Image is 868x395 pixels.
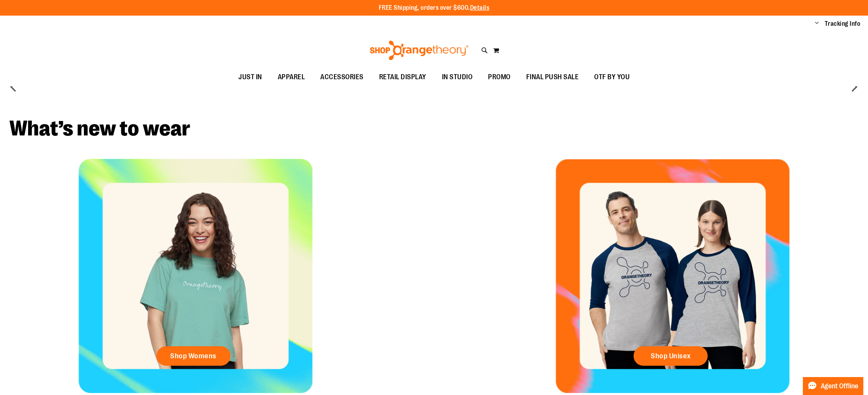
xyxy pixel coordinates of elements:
[634,346,708,366] a: Shop Unisex
[594,68,630,86] span: OTF BY YOU
[442,68,473,86] span: IN STUDIO
[470,4,490,11] a: Details
[170,352,217,360] span: Shop Womens
[803,377,863,395] button: Agent Offline
[6,79,21,94] button: prev
[526,68,579,86] span: FINAL PUSH SALE
[379,68,426,86] span: RETAIL DISPLAY
[9,118,859,139] h2: What’s new to wear
[238,68,262,86] span: JUST IN
[815,20,819,28] button: Account menu
[320,68,364,86] span: ACCESSORIES
[821,383,858,390] span: Agent Offline
[156,346,231,366] a: Shop Womens
[651,352,691,360] span: Shop Unisex
[825,20,861,28] a: Tracking Info
[847,79,862,94] button: next
[488,68,511,86] span: PROMO
[278,68,305,86] span: APPAREL
[379,4,490,12] p: FREE Shipping, orders over $600.
[369,41,470,60] img: Shop Orangetheory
